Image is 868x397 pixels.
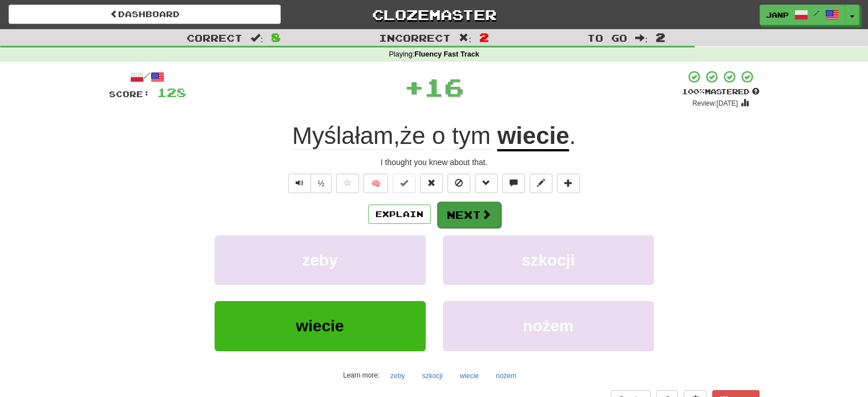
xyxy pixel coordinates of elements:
[288,174,311,193] button: Play sentence audio (ctl+space)
[635,33,648,43] span: :
[432,122,445,150] span: o
[251,33,263,43] span: :
[286,174,332,193] div: Text-to-speech controls
[215,235,426,285] button: zeby
[656,30,665,44] span: 2
[364,174,388,193] button: 🧠
[379,32,451,43] span: Incorrect
[522,251,575,269] span: szkocji
[404,70,424,104] span: +
[814,9,819,17] span: /
[298,5,570,25] a: Clozemaster
[400,122,425,150] span: że
[393,174,415,193] button: Set this sentence to 100% Mastered (alt+m)
[384,367,411,384] button: zeby
[454,367,485,384] button: wiecie
[416,367,449,384] button: szkocji
[420,174,443,193] button: Reset to 0% Mastered (alt+r)
[109,89,150,99] span: Score:
[302,251,337,269] span: zeby
[447,174,470,193] button: Ignore sentence (alt+i)
[557,174,580,193] button: Add to collection (alt+a)
[443,301,654,351] button: nożem
[215,301,426,351] button: wiecie
[587,32,627,43] span: To go
[157,85,186,99] span: 128
[490,367,523,384] button: nożem
[310,174,332,193] button: ½
[437,202,501,228] button: Next
[682,87,760,97] div: Mastered
[443,235,654,285] button: szkocji
[569,122,576,149] span: .
[296,317,344,335] span: wiecie
[497,122,569,151] u: wiecie
[292,122,393,150] span: Myślałam
[530,174,552,193] button: Edit sentence (alt+d)
[292,122,497,149] span: ,
[109,70,186,84] div: /
[9,5,281,24] a: Dashboard
[479,30,489,44] span: 2
[109,157,760,168] div: I thought you knew about that.
[414,50,479,58] strong: Fluency Fast Track
[424,73,464,101] span: 16
[368,204,431,224] button: Explain
[760,5,845,25] a: JanP /
[452,122,491,150] span: tym
[523,317,574,335] span: nożem
[336,174,359,193] button: Favorite sentence (alt+f)
[475,174,498,193] button: Grammar (alt+g)
[692,99,738,107] small: Review: [DATE]
[271,30,281,44] span: 8
[682,87,705,96] span: 100 %
[766,10,789,20] span: JanP
[187,32,243,43] span: Correct
[343,371,380,379] small: Learn more:
[459,33,471,43] span: :
[502,174,525,193] button: Discuss sentence (alt+u)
